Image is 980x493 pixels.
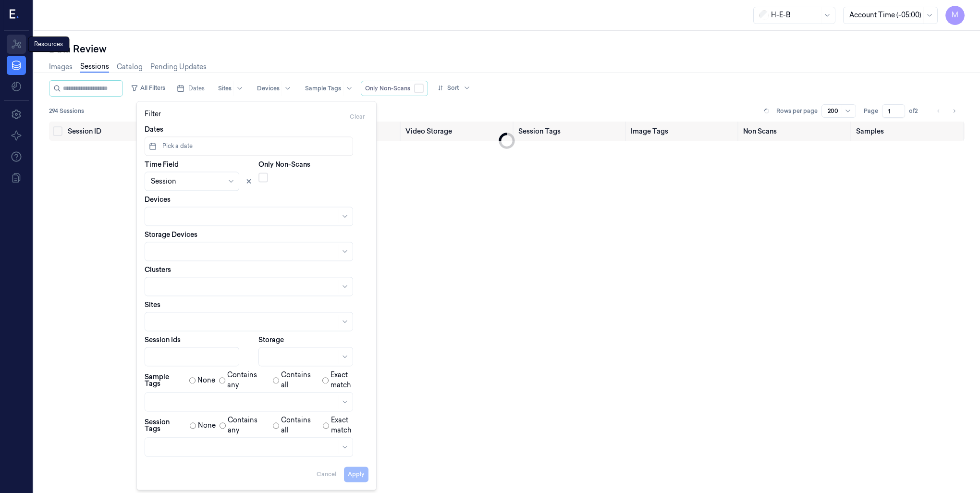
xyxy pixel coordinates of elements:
button: Go to next page [947,104,961,118]
label: Storage [258,335,284,345]
button: Select all [53,126,62,136]
label: Contains all [281,370,319,390]
button: M [945,6,965,25]
div: Data Review [49,42,965,56]
span: Pick a date [160,142,193,150]
label: None [197,375,215,385]
th: Session ID [64,122,176,141]
a: Images [49,62,73,72]
label: Storage Devices [145,230,197,239]
label: Contains any [228,415,269,435]
a: Sessions [80,62,109,73]
a: Catalog [117,62,143,72]
th: Non Scans [739,122,852,141]
span: Page [864,107,878,115]
span: Only Non-Scans [365,84,410,93]
label: Contains any [227,370,269,390]
th: Session Tags [514,122,627,141]
label: Time Field [145,160,179,169]
p: Rows per page [776,107,818,115]
nav: pagination [932,104,961,118]
label: Devices [145,195,171,204]
span: 294 Sessions [49,107,84,115]
label: Only Non-Scans [258,160,310,169]
label: Session Ids [145,335,181,345]
th: Image Tags [627,122,739,141]
span: Dates [188,84,205,93]
label: Session Tags [145,419,186,432]
button: Pick a date [145,136,353,156]
div: Filter [145,109,368,124]
label: Dates [145,124,163,134]
label: Exact match [331,415,368,435]
th: Samples [852,122,965,141]
button: All Filters [127,80,169,96]
label: Contains all [281,415,318,435]
label: Exact match [331,370,368,390]
th: Video Storage [402,122,514,141]
div: Resources [28,37,69,52]
a: Pending Updates [150,62,207,72]
span: of 2 [909,107,924,115]
label: Sites [145,300,160,309]
label: Clusters [145,265,171,274]
label: None [198,420,216,431]
label: Sample Tags [145,373,185,387]
button: Dates [173,81,208,96]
